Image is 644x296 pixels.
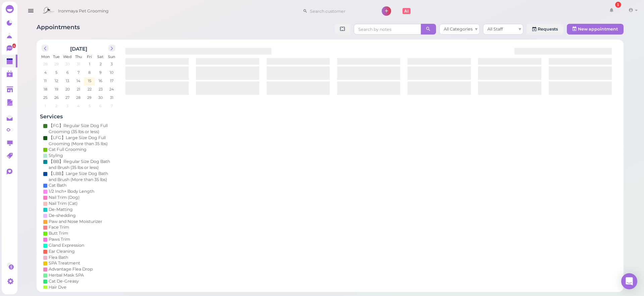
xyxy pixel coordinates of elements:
div: 【FG】Regular Size Dog Full Grooming (35 lbs or less) [49,123,114,135]
span: Appointments [37,23,80,31]
span: Ironmaya Pet Grooming [58,2,109,20]
span: 3 [66,103,69,109]
div: 【LBB】Large Size Dog Bath and Brush (More than 35 lbs) [49,171,114,183]
span: Thu [75,54,82,59]
span: 30 [65,61,70,67]
h4: Services [40,113,117,120]
div: Hair Dye [49,284,66,290]
div: Flea Bath [49,254,68,260]
span: 4 [12,44,16,48]
span: 28 [43,61,48,67]
span: 6 [66,69,69,75]
span: 8 [88,69,91,75]
div: Paws Trim [49,236,70,242]
div: Butt Trim [49,230,68,236]
div: Cat Bath [49,182,66,188]
div: Face Trim [49,224,69,230]
span: 26 [54,95,59,101]
div: Nail Trim (Cat) [49,200,77,206]
span: 3 [110,61,113,67]
span: Sat [97,54,104,59]
div: Cat Full Grooming [49,146,87,153]
span: 29 [54,61,59,67]
div: De-Matting [49,206,73,213]
h2: [DATE] [70,45,87,52]
span: 20 [65,86,70,92]
div: Gland Expression [49,242,84,248]
button: prev [42,45,49,52]
button: New appointment [567,24,624,35]
span: Fri [87,54,92,59]
a: 4 [2,42,17,55]
div: De-shedding [49,213,76,219]
span: Mon [41,54,50,59]
span: 17 [109,78,114,84]
input: Search customer [308,6,373,16]
span: 10 [109,69,114,75]
div: 1/2 Inch+ Body Length [49,188,94,194]
div: Nail Trim (Dog) [49,194,79,200]
div: Paw and Nose Moisturizer [49,219,102,225]
div: Herbal Mask SPA [49,272,84,278]
span: 1 [88,61,91,67]
span: 31 [109,95,114,101]
span: 6 [99,103,102,109]
span: 13 [65,78,70,84]
div: Advantage Flea Drop [49,266,93,272]
span: 4 [76,103,80,109]
div: Styling [49,153,63,159]
span: 7 [110,103,113,109]
div: SPA Treatment [49,260,80,266]
span: 4 [44,69,47,75]
span: New appointment [578,26,618,32]
div: Ear Cleaning [49,248,75,254]
span: Tue [53,54,60,59]
div: Cat De-Greasy [49,278,79,284]
span: 1 [44,103,47,109]
div: 【BB】Regular Size Dog Bath and Brush (35 lbs or less) [49,159,114,171]
span: 2 [55,103,58,109]
span: 21 [76,86,81,92]
span: 30 [98,95,103,101]
span: Wed [63,54,72,59]
div: 【LFG】Large Size Dog Full Grooming (More than 35 lbs) [49,135,114,147]
span: 14 [76,78,81,84]
span: 31 [76,61,81,67]
span: 5 [88,103,91,109]
span: All Categories [444,26,473,32]
span: 22 [87,86,92,92]
span: 19 [54,86,59,92]
button: next [108,45,115,52]
span: 27 [65,95,70,101]
span: 7 [77,69,80,75]
span: 15 [87,78,92,84]
span: 29 [87,95,92,101]
span: 12 [54,78,59,84]
div: 1 [615,2,621,8]
span: 5 [55,69,58,75]
span: 18 [43,86,48,92]
input: Search by notes [354,24,421,35]
span: 24 [109,86,114,92]
span: 11 [43,78,47,84]
span: Sun [108,54,115,59]
span: 16 [98,78,103,84]
span: All Staff [487,26,503,32]
span: 23 [98,86,103,92]
span: 28 [75,95,81,101]
span: 2 [99,61,102,67]
a: Requests [527,24,563,35]
div: Open Intercom Messenger [621,273,637,289]
span: 9 [99,69,102,75]
span: 25 [43,95,48,101]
